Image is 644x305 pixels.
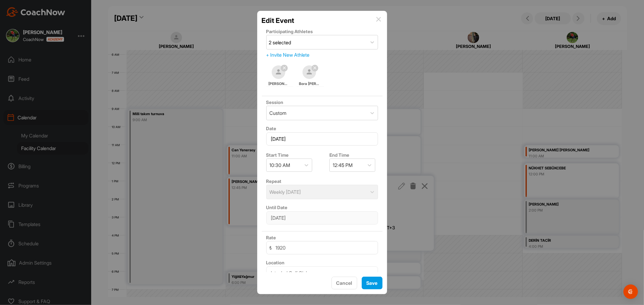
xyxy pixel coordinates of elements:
[623,285,638,299] div: Open Intercom Messenger
[266,126,277,131] label: Date
[269,39,291,46] div: 2 selected
[333,162,353,169] div: 12:45 PM
[332,277,357,290] button: Cancel
[262,15,294,26] h2: Edit Event
[270,109,287,117] div: Custom
[266,132,378,146] input: Select Date
[376,17,381,22] img: info
[362,277,383,290] button: Save
[270,162,290,169] div: 10:30 AM
[266,51,378,58] div: + Invite New Athlete
[329,152,349,158] label: End Time
[266,178,282,184] label: Repeat
[269,244,272,251] span: ₺
[266,29,313,34] label: Participating Athletes
[266,211,378,225] input: Select Date
[266,241,378,254] input: 0
[266,260,285,266] label: Location
[266,152,289,158] label: Start Time
[268,81,289,86] span: [PERSON_NAME]
[266,205,288,210] label: Until Date
[266,99,284,105] label: Session
[272,65,285,79] img: default-ef6cabf814de5a2bf16c804365e32c732080f9872bdf737d349900a9daf73cf9.png
[299,81,319,86] span: Bora [PERSON_NAME] Özyıldız
[266,235,276,241] label: Rate
[303,65,316,79] img: default-ef6cabf814de5a2bf16c804365e32c732080f9872bdf737d349900a9daf73cf9.png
